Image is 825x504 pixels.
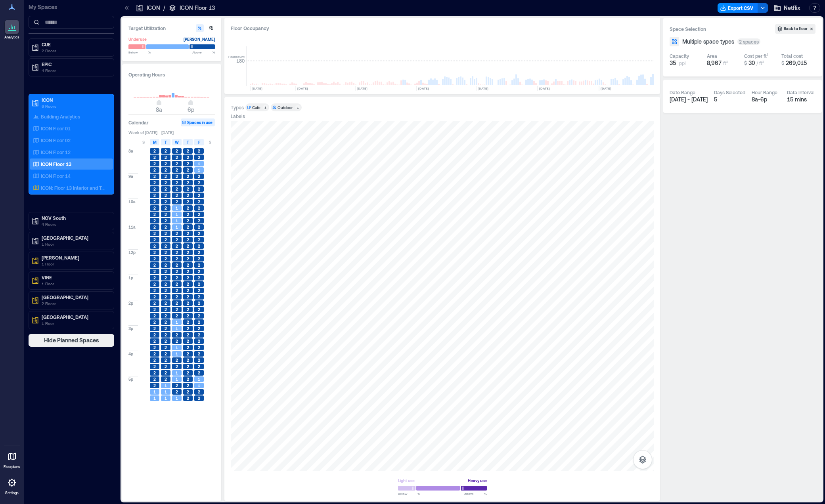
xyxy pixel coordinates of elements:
span: 2 [153,370,156,376]
span: 2 [165,205,167,211]
span: 2 [176,199,178,204]
span: 2 [187,338,189,344]
div: Date Range [670,89,695,95]
span: 1 [198,376,200,382]
span: 1 [176,370,178,376]
span: 2 [153,180,156,185]
span: 2 [165,212,167,217]
span: 2 [165,250,167,255]
span: 2 [165,345,167,350]
span: 35 [670,59,676,67]
span: M [153,139,157,145]
span: 2 [165,155,167,160]
span: 2 [165,319,167,325]
div: Hour Range [752,89,777,95]
span: 2 [176,148,178,154]
span: 2 [153,148,156,154]
span: 2 [198,155,200,160]
p: 6 Floors [42,103,108,109]
span: 2 [176,237,178,242]
span: 2 [165,326,167,331]
span: 2 [187,281,189,287]
span: 2 [198,256,200,262]
p: ICON Floor 14 [41,173,71,179]
text: [DATE] [418,86,429,90]
p: CUE [42,41,108,48]
div: Underuse [128,35,147,43]
span: 2 [153,364,156,369]
div: Area [707,53,717,59]
span: 2 [176,383,178,388]
span: 2 [176,155,178,160]
span: 2 [165,199,167,204]
div: Types [231,104,244,111]
div: Days Selected [714,89,745,95]
span: 2 [187,186,189,192]
div: Total cost [781,53,803,59]
span: T [187,139,189,145]
span: 2 [153,231,156,236]
span: 2 [153,256,156,262]
div: Capacity [670,53,689,59]
span: 2 [198,224,200,230]
p: / [163,4,165,12]
span: 2 [176,262,178,268]
span: 2 [153,262,156,268]
span: 2 [153,294,156,300]
p: ICON [42,97,108,103]
span: 2 [165,161,167,166]
span: 2 [176,313,178,319]
span: 2 [153,351,156,357]
span: 2 [153,193,156,198]
h3: Calendar [128,118,149,126]
span: 2 [165,351,167,357]
span: 2 [165,338,167,344]
span: 2 [153,218,156,223]
span: 2p [128,300,133,306]
span: 2 [187,237,189,242]
span: 2 [187,288,189,293]
span: 1 [176,224,178,230]
span: 2 [198,231,200,236]
span: S [142,139,145,145]
span: 2 [187,262,189,268]
span: 2 [165,224,167,230]
span: 2 [153,199,156,204]
p: 1 Floor [42,261,108,267]
span: 2 [198,174,200,179]
span: 2 [187,180,189,185]
span: 2 [153,212,156,217]
span: 2 [153,275,156,281]
span: [DATE] - [DATE] [670,96,708,103]
span: 2 [187,313,189,319]
p: Settings [5,491,19,495]
span: 2 [198,148,200,154]
div: Outdoor [278,105,293,110]
span: 2 [153,174,156,179]
button: Export CSV [718,3,758,13]
span: 2 [187,376,189,382]
p: ICON: Floor 13 Interior and Terrace Combined [41,185,107,191]
span: 2 [165,174,167,179]
span: 2 [198,332,200,338]
span: 8a [128,148,133,154]
a: Floorplans [1,447,23,472]
a: Settings [2,473,21,498]
span: 2 [198,294,200,300]
span: 8,967 [707,59,722,66]
span: 12p [128,250,136,255]
div: Labels [231,113,245,119]
span: 1 [176,218,178,223]
span: 269,015 [786,59,807,66]
span: 2 [198,338,200,344]
span: 2 [187,167,189,173]
span: 2 [176,288,178,293]
p: 4 Floors [42,221,108,227]
span: 2 [176,269,178,274]
span: 1 [176,205,178,211]
p: 4 Floors [42,67,108,74]
span: 2 [153,345,156,350]
span: 2 [176,364,178,369]
span: 1 [176,345,178,350]
span: S [209,139,211,145]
